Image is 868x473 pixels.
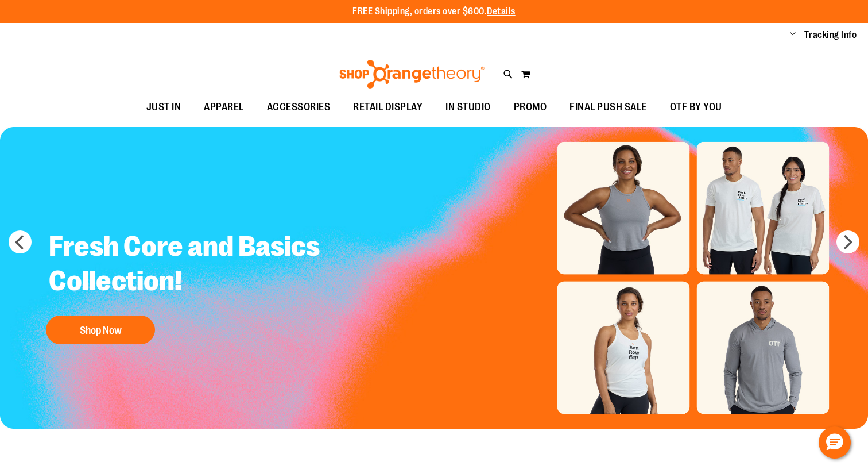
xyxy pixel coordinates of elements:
[255,94,342,121] a: ACCESSORIES
[40,221,344,310] h2: Fresh Core and Basics Collection!
[204,94,244,120] span: APPAREL
[342,94,434,121] a: RETAIL DISPLAY
[569,94,647,120] span: FINAL PUSH SALE
[658,94,734,121] a: OTF BY YOU
[46,316,155,344] button: Shop Now
[670,94,722,120] span: OTF BY YOU
[514,94,547,120] span: PROMO
[135,94,193,121] a: JUST IN
[558,94,658,121] a: FINAL PUSH SALE
[40,221,344,350] a: Fresh Core and Basics Collection! Shop Now
[804,29,857,41] a: Tracking Info
[352,5,516,18] p: FREE Shipping, orders over $600.
[192,94,255,121] a: APPAREL
[434,94,502,121] a: IN STUDIO
[267,94,331,120] span: ACCESSORIES
[146,94,181,120] span: JUST IN
[487,6,516,17] a: Details
[836,230,859,253] button: next
[502,94,559,121] a: PROMO
[445,94,491,120] span: IN STUDIO
[9,230,32,253] button: prev
[819,426,851,459] button: Hello, have a question? Let’s chat.
[338,60,486,89] img: Shop Orangetheory
[353,94,423,120] span: RETAIL DISPLAY
[790,29,796,41] button: Account menu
